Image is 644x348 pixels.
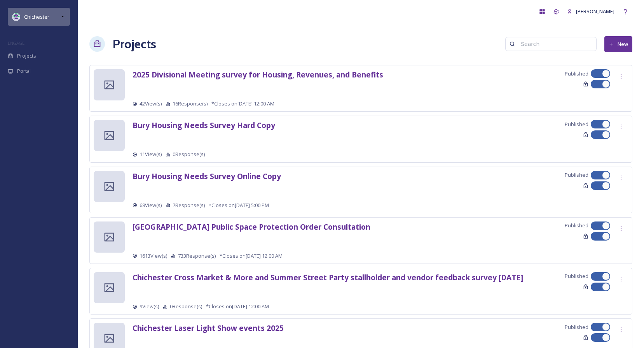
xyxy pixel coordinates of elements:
strong: 2025 Divisional Meeting survey for Housing, Revenues, and Benefits [133,69,383,80]
span: 733 Response(s) [178,252,216,260]
span: 16 Response(s) [173,100,208,107]
strong: Bury Housing Needs Survey Online Copy [133,171,281,181]
span: 68 View(s) [140,202,162,209]
span: Published [565,323,588,331]
span: Portal [17,67,31,75]
span: Chichester [24,13,49,20]
span: Published [565,171,588,179]
a: [GEOGRAPHIC_DATA] Public Space Protection Order Consultation [133,224,370,231]
strong: Chichester Cross Market & More and Summer Street Party stallholder and vendor feedback survey [DATE] [133,272,523,283]
strong: [GEOGRAPHIC_DATA] Public Space Protection Order Consultation [133,221,370,232]
span: [PERSON_NAME] [576,8,614,15]
span: *Closes on [DATE] 12:00 AM [206,303,269,310]
a: Projects [113,35,156,53]
span: 9 View(s) [140,303,159,310]
span: 7 Response(s) [173,202,205,209]
span: ENGAGE [8,40,24,46]
span: 0 Response(s) [173,151,205,158]
a: Bury Housing Needs Survey Online Copy [133,173,281,181]
input: Search [517,36,592,52]
span: *Closes on [DATE] 12:00 AM [211,100,274,107]
span: Published [565,272,588,280]
a: 2025 Divisional Meeting survey for Housing, Revenues, and Benefits [133,72,383,79]
button: New [604,36,632,52]
span: 11 View(s) [140,151,162,158]
img: Logo_of_Chichester_District_Council.png [12,13,20,21]
a: Chichester Cross Market & More and Summer Street Party stallholder and vendor feedback survey [DATE] [133,274,523,282]
strong: Chichester Laser Light Show events 2025 [133,323,284,333]
span: 0 Response(s) [170,303,202,310]
span: Published [565,121,588,128]
a: [PERSON_NAME] [563,4,618,19]
a: Bury Housing Needs Survey Hard Copy [133,122,275,130]
span: 1613 View(s) [140,252,167,260]
span: Published [565,70,588,77]
a: Chichester Laser Light Show events 2025 [133,325,284,332]
span: Published [565,222,588,229]
span: *Closes on [DATE] 12:00 AM [220,252,283,260]
span: *Closes on [DATE] 5:00 PM [209,202,269,209]
span: 42 View(s) [140,100,162,107]
span: Projects [17,52,36,60]
strong: Bury Housing Needs Survey Hard Copy [133,120,275,130]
